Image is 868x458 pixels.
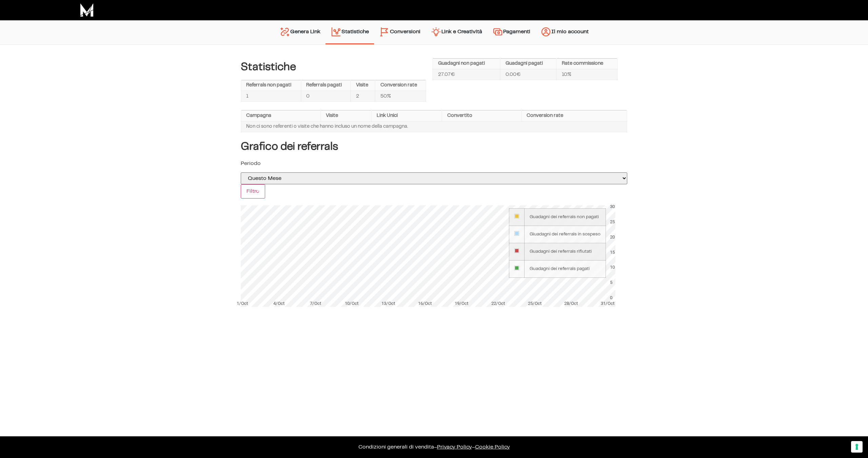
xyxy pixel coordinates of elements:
img: stats.svg [331,26,341,37]
td: 1 [241,91,301,102]
div: 15 [610,249,616,256]
td: 50% [375,91,426,102]
td: 0 [301,91,351,102]
th: Guadagni pagati [500,59,556,69]
td: Giuadagni dei referrals in sospeso [525,226,606,243]
span: Cookie Policy [475,444,510,450]
div: 16/Oct [408,300,442,307]
nav: Menu principale [274,20,594,44]
div: 5 [610,279,616,286]
a: Conversioni [374,24,426,41]
img: creativity.svg [431,26,441,37]
th: Visite [321,110,372,121]
div: 30 [610,203,616,210]
input: Filtro [241,184,265,199]
div: 4/Oct [262,300,296,307]
div: 13/Oct [371,300,405,307]
button: Le tue preferenze relative al consenso per le tecnologie di tracciamento [851,441,863,453]
th: Convertito [442,110,521,121]
th: Rate commissione [556,59,617,69]
img: payments.svg [492,26,503,37]
select: selected='selected' [241,172,627,184]
h4: Statistiche [241,61,426,73]
td: Guadagni dei referrals non pagati [525,209,606,226]
h4: Grafico dei referrals [241,141,627,153]
th: Referrals non pagati [241,80,301,91]
th: Referrals pagati [301,80,351,91]
div: 1/Oct [225,300,259,307]
div: 19/Oct [445,300,478,307]
div: 31/Oct [591,300,625,307]
th: Conversion rate [375,80,426,91]
a: Pagamenti [487,24,535,41]
a: Privacy Policy [437,444,472,450]
td: 27.07€ [433,69,500,80]
a: Link e Creatività [426,24,487,41]
p: – – [7,443,861,451]
img: account.svg [540,26,551,37]
td: Guadagni dei referrals rifiutati [525,243,606,261]
div: 7/Oct [298,300,332,307]
th: Visite [351,80,375,91]
a: Condizioni generali di vendita [358,444,434,450]
div: 0 [610,294,616,301]
div: 20 [610,234,616,241]
a: Il mio account [535,24,594,41]
iframe: Customerly Messenger Launcher [5,432,26,452]
td: Non ci sono referenti o visite che hanno incluso un nome della campagna. [241,121,627,132]
td: 0.00€ [500,69,556,80]
td: 2 [351,91,375,102]
a: Genera Link [274,24,325,41]
div: 25 [610,218,616,225]
th: Guadagni non pagati [433,59,500,69]
td: Guadagni dei referrals pagati [525,261,606,278]
p: Periodo [241,160,627,168]
img: generate-link.svg [279,26,290,37]
div: 28/Oct [554,300,588,307]
div: 10 [610,264,616,271]
th: Campagna [241,110,321,121]
a: Statistiche [325,24,374,40]
th: Link Unici [371,110,442,121]
td: 10% [556,69,617,80]
div: 22/Oct [481,300,515,307]
div: 10/Oct [335,300,369,307]
img: conversion-2.svg [379,26,390,37]
div: 25/Oct [518,300,552,307]
th: Conversion rate [521,110,627,121]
